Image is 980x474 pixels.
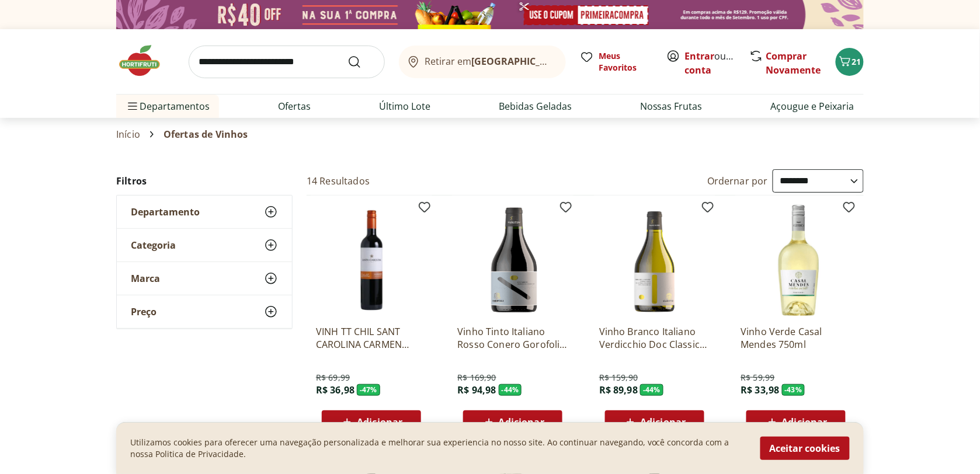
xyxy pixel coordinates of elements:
h2: 14 Resultados [307,175,370,187]
span: Categoria [131,239,176,251]
a: Vinho Branco Italiano Verdicchio Doc Classico Gorofoli 750ml [599,325,710,351]
button: Adicionar [605,410,704,434]
input: search [189,46,385,78]
span: Ofertas de Vinhos [164,129,248,140]
span: Adicionar [357,417,402,427]
p: Utilizamos cookies para oferecer uma navegação personalizada e melhorar sua experiencia no nosso ... [130,437,746,460]
a: VINH TT CHIL SANT CAROLINA CARMEN 750ML [316,325,427,351]
button: Marca [117,262,292,295]
a: Criar conta [685,50,749,76]
a: Vinho Verde Casal Mendes 750ml [741,325,852,351]
span: 21 [852,56,861,67]
button: Aceitar cookies [760,437,850,460]
span: R$ 33,98 [741,384,779,396]
span: - 44 % [640,384,663,396]
button: Submit Search [347,55,376,69]
a: Açougue e Peixaria [771,99,854,113]
a: Bebidas Geladas [499,99,572,113]
span: Preço [131,306,157,318]
h2: Filtros [116,169,293,193]
a: Nossas Frutas [640,99,703,113]
span: - 47 % [357,384,380,396]
a: Vinho Tinto Italiano Rosso Conero Gorofoli 750ml [457,325,568,351]
span: R$ 36,98 [316,384,355,396]
img: Hortifruti [116,43,175,78]
button: Departamento [117,196,292,228]
span: Departamento [131,206,200,218]
a: Comprar Novamente [766,50,821,76]
span: R$ 169,90 [457,372,496,384]
img: Vinho Verde Casal Mendes 750ml [741,205,852,316]
button: Carrinho [836,48,864,76]
img: Vinho Branco Italiano Verdicchio Doc Classico Gorofoli 750ml [599,205,710,316]
button: Retirar em[GEOGRAPHIC_DATA]/[GEOGRAPHIC_DATA] [399,46,566,78]
a: Último Lote [379,99,430,113]
button: Preço [117,295,292,328]
span: Retirar em [425,56,554,67]
button: Adicionar [463,410,562,434]
button: Menu [126,92,140,120]
span: Marca [131,273,160,284]
span: R$ 94,98 [457,384,496,396]
label: Ordernar por [707,175,768,187]
button: Adicionar [746,410,846,434]
img: Vinho Tinto Italiano Rosso Conero Gorofoli 750ml [457,205,568,316]
span: - 43 % [782,384,805,396]
img: VINH TT CHIL SANT CAROLINA CARMEN 750ML [316,205,427,316]
span: Adicionar [640,417,686,427]
span: Departamentos [126,92,210,120]
span: Meus Favoritos [599,50,652,74]
span: R$ 69,99 [316,372,350,384]
span: - 44 % [499,384,522,396]
a: Início [116,129,140,140]
button: Categoria [117,229,292,262]
span: ou [685,49,737,77]
a: Entrar [685,50,715,62]
span: R$ 159,90 [599,372,638,384]
span: R$ 89,98 [599,384,638,396]
span: Adicionar [782,417,828,427]
span: R$ 59,99 [741,372,774,384]
a: Meus Favoritos [580,50,652,74]
a: Ofertas [278,99,311,113]
button: Adicionar [322,410,421,434]
span: Adicionar [499,417,544,427]
b: [GEOGRAPHIC_DATA]/[GEOGRAPHIC_DATA] [472,55,669,68]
